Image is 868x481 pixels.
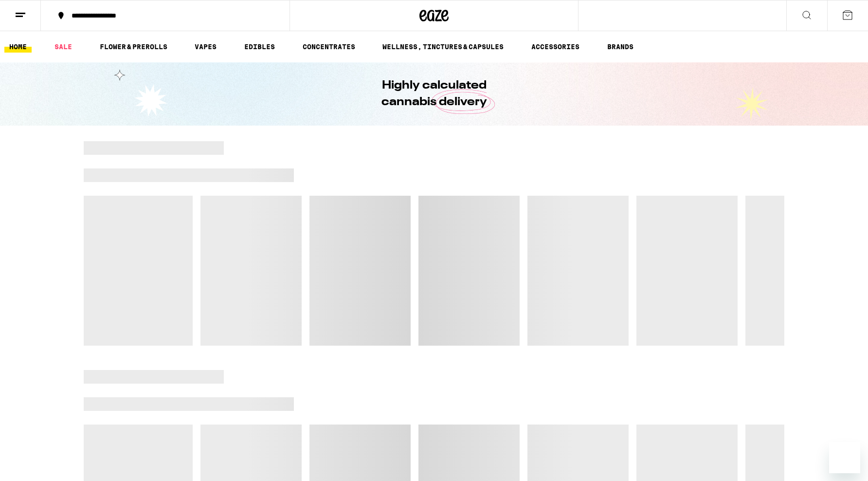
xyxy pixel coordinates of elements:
a: EDIBLES [239,41,280,53]
a: WELLNESS, TINCTURES & CAPSULES [378,41,508,53]
iframe: Button to launch messaging window [829,442,860,473]
a: HOME [4,41,32,53]
a: CONCENTRATES [298,41,360,53]
a: VAPES [190,41,221,53]
a: SALE [50,41,77,53]
a: BRANDS [602,41,638,53]
h1: Highly calculated cannabis delivery [354,77,514,111]
a: FLOWER & PREROLLS [95,41,172,53]
a: ACCESSORIES [526,41,584,53]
